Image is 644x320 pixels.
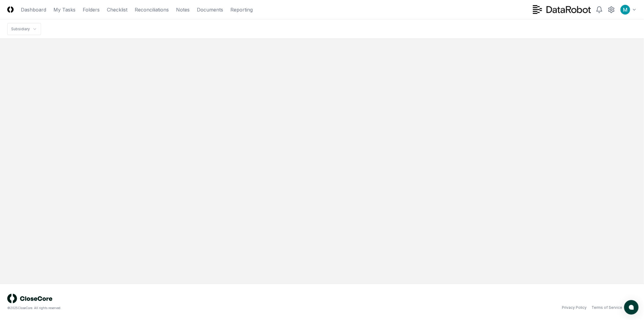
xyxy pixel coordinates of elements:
img: DataRobot logo [533,5,591,14]
a: Notes [176,6,190,13]
a: Terms of Service [591,305,622,310]
a: My Tasks [53,6,75,13]
button: atlas-launcher [624,300,639,315]
a: Checklist [107,6,127,13]
a: Documents [197,6,223,13]
a: Reporting [230,6,253,13]
a: Privacy Policy [562,305,587,310]
a: Dashboard [21,6,46,13]
div: Subsidiary [11,26,30,32]
a: Folders [83,6,100,13]
img: ACg8ocIk6UVBSJ1Mh_wKybhGNOx8YD4zQOa2rDZHjRd5UfivBFfoWA=s96-c [620,5,630,15]
nav: breadcrumb [7,23,41,35]
div: © 2025 CloseCore. All rights reserved. [7,306,322,310]
img: Logo [7,6,14,13]
a: Reconciliations [135,6,169,13]
img: logo [7,294,53,303]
